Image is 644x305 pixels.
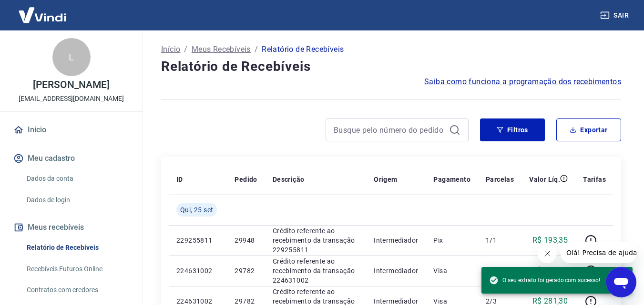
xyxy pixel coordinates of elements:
a: Início [161,44,180,55]
p: Valor Líq. [529,175,560,184]
a: Relatório de Recebíveis [23,238,131,257]
p: [PERSON_NAME] [33,80,109,90]
p: R$ 281,30 [532,265,568,276]
a: Contratos com credores [23,280,131,300]
a: Dados de login [23,190,131,210]
p: Intermediador [374,236,418,245]
p: 3/3 [486,266,514,275]
p: / [255,44,258,55]
p: 29782 [235,266,257,275]
p: 229255811 [176,236,219,245]
a: Meus Recebíveis [192,44,251,55]
p: Crédito referente ao recebimento da transação 229255811 [273,226,358,255]
p: Pix [433,236,470,245]
a: Saiba como funciona a programação dos recebimentos [424,76,621,88]
p: 1/1 [486,236,514,245]
span: O seu extrato foi gerado com sucesso! [489,275,600,285]
p: Visa [433,266,470,275]
span: Olá! Precisa de ajuda? [6,7,80,14]
button: Meus recebíveis [11,217,131,238]
p: Intermediador [374,266,418,275]
a: Recebíveis Futuros Online [23,259,131,279]
iframe: Mensagem da empresa [561,242,636,263]
p: 29948 [235,236,257,245]
p: [EMAIL_ADDRESS][DOMAIN_NAME] [19,94,124,104]
p: Descrição [273,175,305,184]
p: 224631002 [176,266,219,275]
p: Relatório de Recebíveis [262,44,344,55]
div: L [52,38,91,76]
p: ID [176,175,183,184]
p: R$ 193,35 [532,235,568,246]
iframe: Botão para abrir a janela de mensagens [606,267,636,297]
button: Filtros [480,118,545,141]
p: / [184,44,187,55]
span: Qui, 25 set [180,205,213,215]
h4: Relatório de Recebíveis [161,57,621,76]
p: Parcelas [486,175,514,184]
p: Tarifas [583,175,606,184]
p: Crédito referente ao recebimento da transação 224631002 [273,256,358,285]
a: Início [11,119,131,140]
button: Exportar [556,118,621,141]
button: Sair [598,7,633,24]
p: Origem [374,175,397,184]
a: Dados da conta [23,169,131,188]
iframe: Fechar mensagem [538,244,557,263]
p: Pedido [235,175,257,184]
p: Pagamento [433,175,470,184]
input: Busque pelo número do pedido [334,123,445,137]
img: Vindi [11,0,73,30]
button: Meu cadastro [11,148,131,169]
